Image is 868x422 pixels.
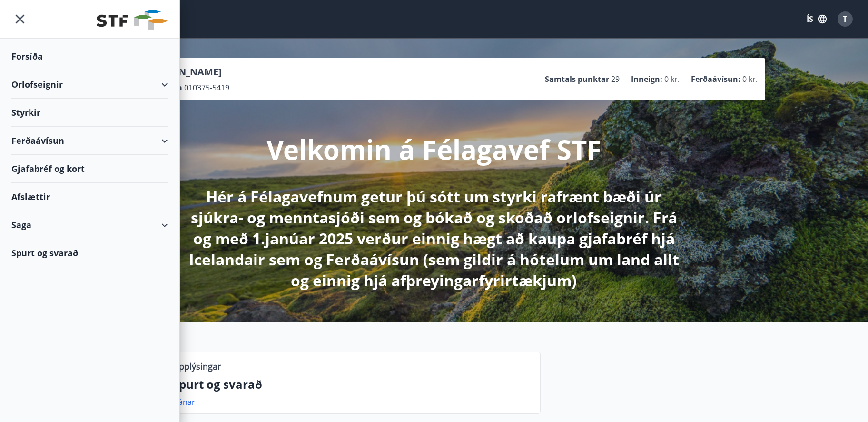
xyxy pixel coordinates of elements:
[11,183,168,211] div: Afslættir
[545,74,609,84] p: Samtals punktar
[173,360,221,372] p: Upplýsingar
[801,10,832,28] button: ÍS
[11,99,168,127] div: Styrkir
[97,10,168,30] img: union_logo
[173,376,533,392] p: Spurt og svarað
[11,42,168,70] div: Forsíða
[11,10,29,28] button: menu
[11,70,168,99] div: Orlofseignir
[691,74,740,84] p: Ferðaávísun :
[145,65,229,79] p: [PERSON_NAME]
[11,239,168,267] div: Spurt og svarað
[834,8,857,30] button: T
[11,211,168,239] div: Saga
[173,397,195,407] a: Nánar
[843,14,848,24] span: T
[184,82,229,93] span: 010375-5419
[664,74,680,84] span: 0 kr.
[183,186,685,291] p: Hér á Félagavefnum getur þú sótt um styrki rafrænt bæði úr sjúkra- og menntasjóði sem og bókað og...
[742,74,758,84] span: 0 kr.
[266,131,602,167] p: Velkomin á Félagavef STF
[11,127,168,155] div: Ferðaávísun
[631,74,662,84] p: Inneign :
[611,74,620,84] span: 29
[11,155,168,183] div: Gjafabréf og kort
